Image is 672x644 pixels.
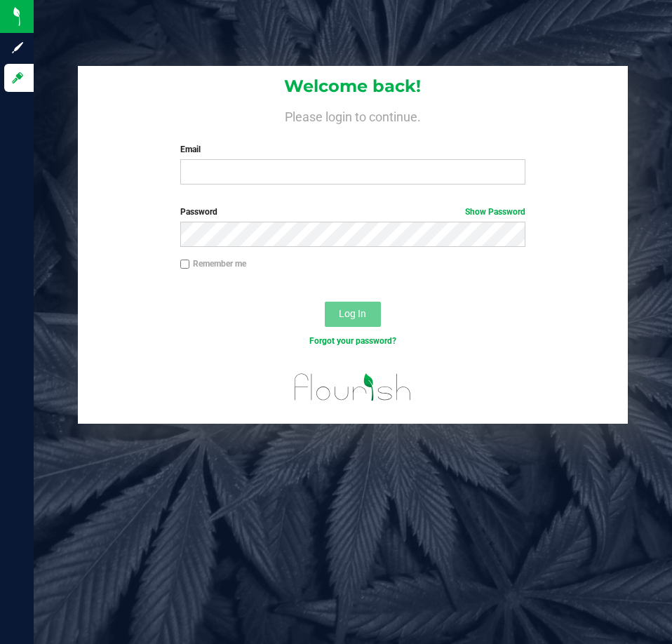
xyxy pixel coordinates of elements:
a: Forgot your password? [309,336,396,346]
h4: Please login to continue. [78,107,627,123]
label: Email [180,143,525,156]
input: Remember me [180,260,190,269]
span: Log In [339,308,366,319]
img: flourish_logo.svg [284,362,422,412]
span: Password [180,207,217,217]
inline-svg: Sign up [11,41,25,55]
label: Remember me [180,257,246,270]
button: Log In [325,302,381,327]
a: Show Password [465,207,525,217]
inline-svg: Log in [11,71,25,85]
h1: Welcome back! [78,77,627,95]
